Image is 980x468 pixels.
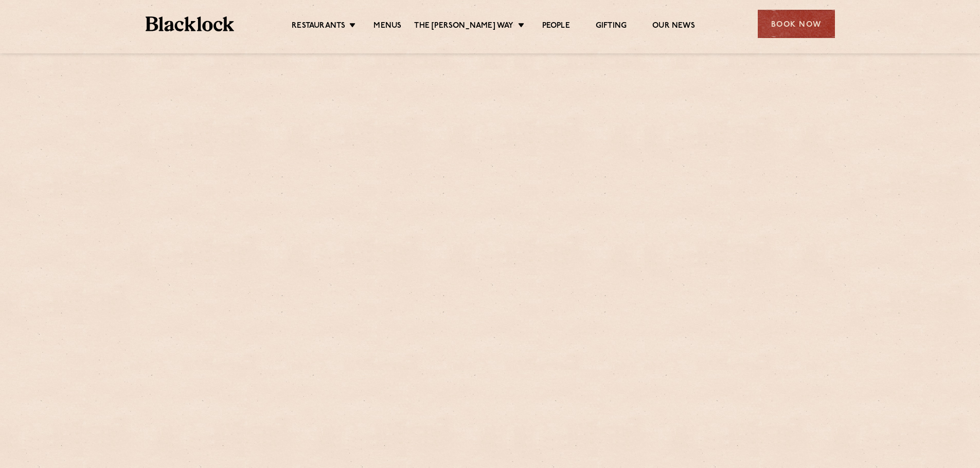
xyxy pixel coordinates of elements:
a: Gifting [596,21,627,32]
a: Menus [373,21,401,32]
div: Book Now [758,10,835,38]
a: Restaurants [292,21,345,32]
a: Our News [652,21,695,32]
a: People [542,21,570,32]
img: BL_Textured_Logo-footer-cropped.svg [146,16,235,31]
a: The [PERSON_NAME] Way [414,21,513,32]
